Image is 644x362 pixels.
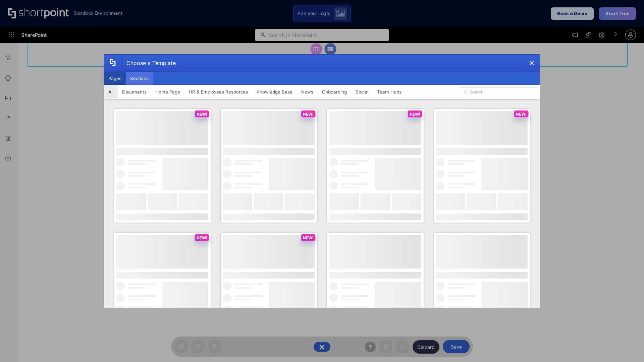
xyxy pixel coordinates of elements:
button: All [104,85,118,99]
button: Knowledge Base [252,85,297,99]
p: NEW! [197,235,207,240]
button: News [297,85,318,99]
p: NEW! [197,112,207,117]
div: template selector [104,54,540,308]
p: NEW! [410,112,420,117]
button: Home Page [151,85,184,99]
div: Choose a Template [121,55,176,71]
button: Documents [118,85,151,99]
button: Sections [126,72,153,85]
button: Onboarding [318,85,351,99]
button: Social [351,85,373,99]
p: NEW! [303,112,314,117]
button: Team Hubs [373,85,406,99]
button: HR & Employees Resources [184,85,252,99]
p: NEW! [516,112,527,117]
input: Search [461,87,537,97]
iframe: Chat Widget [610,330,644,362]
button: Pages [104,72,126,85]
p: NEW! [303,235,314,240]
